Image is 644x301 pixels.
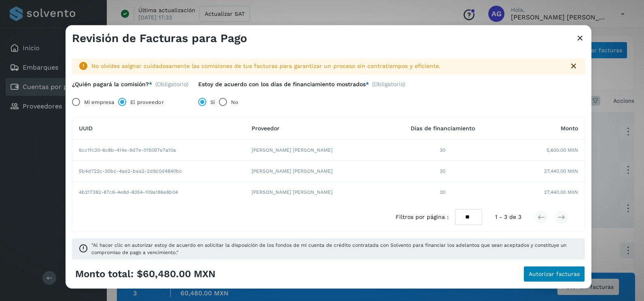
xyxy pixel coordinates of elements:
td: 30 [385,140,500,161]
td: 30 [385,182,500,203]
td: [PERSON_NAME] [PERSON_NAME] [245,140,385,161]
label: Mi empresa [84,94,114,110]
td: 4b217382-87c6-4e8d-8354-109a186e8b04 [72,182,245,203]
td: [PERSON_NAME] [PERSON_NAME] [245,182,385,203]
span: (Obligatorio) [155,81,189,88]
td: [PERSON_NAME] [PERSON_NAME] [245,161,385,182]
span: 27,440.00 MXN [544,189,578,196]
label: Sí [210,94,215,110]
label: No [231,94,238,110]
button: Autorizar facturas [523,266,585,282]
label: ¿Quién pagará la comisión? [72,81,152,88]
span: 5,600.00 MXN [547,146,578,154]
span: (Obligatorio) [372,81,405,91]
span: UUID [79,125,93,131]
span: Monto [561,125,578,131]
span: $60,480.00 MXN [137,268,216,280]
span: 1 - 3 de 3 [495,213,521,222]
span: Días de financiamiento [411,125,475,131]
td: 30 [385,161,500,182]
label: El proveedor [130,94,163,110]
span: Proveedor [252,125,280,131]
span: "Al hacer clic en autorizar estoy de acuerdo en solicitar la disposición de los fondos de mi cuen... [91,242,578,256]
td: 6cc1fc30-6c8b-414e-9d7e-015097e7a10a [72,140,245,161]
td: 5b4d722c-30bc-4ae2-bea2-2d9c0d4840bc [72,161,245,182]
label: Estoy de acuerdo con los días de financiamiento mostrados [198,81,369,88]
span: Autorizar facturas [529,271,580,277]
span: 27,440.00 MXN [544,167,578,175]
h3: Revisión de Facturas para Pago [72,32,247,45]
span: Monto total: [75,268,133,280]
div: No olvides asignar cuidadosamente las comisiones de tus facturas para garantizar un proceso sin c... [91,62,562,70]
span: Filtros por página : [396,213,449,222]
